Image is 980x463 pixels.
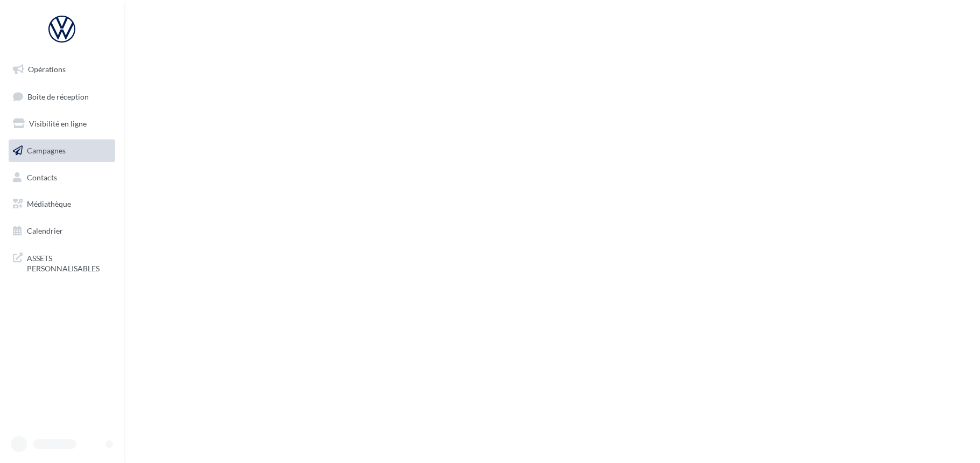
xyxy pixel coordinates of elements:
[29,119,87,128] span: Visibilité en ligne
[6,139,117,162] a: Campagnes
[6,193,117,215] a: Médiathèque
[6,113,117,135] a: Visibilité en ligne
[6,220,117,242] a: Calendrier
[6,85,117,108] a: Boîte de réception
[6,166,117,189] a: Contacts
[6,247,117,278] a: ASSETS PERSONNALISABLES
[27,199,71,208] span: Médiathèque
[27,172,57,181] span: Contacts
[27,92,89,101] span: Boîte de réception
[6,58,117,81] a: Opérations
[28,65,66,74] span: Opérations
[27,146,66,155] span: Campagnes
[27,226,63,235] span: Calendrier
[27,251,111,274] span: ASSETS PERSONNALISABLES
